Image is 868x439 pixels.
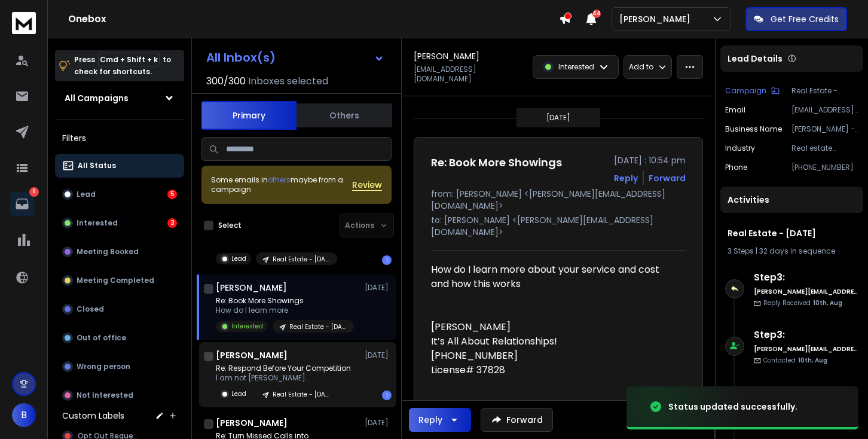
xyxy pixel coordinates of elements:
[365,418,392,428] p: [DATE]
[167,190,177,199] div: 5
[725,144,755,153] p: Industry
[649,172,686,184] div: Forward
[216,373,351,383] p: I am not [PERSON_NAME].
[216,349,288,361] h1: [PERSON_NAME]
[720,187,863,213] div: Activities
[197,45,394,69] button: All Inbox(s)
[791,124,858,134] p: [PERSON_NAME] - Real Broker / Powered By Urban Nest Realty
[218,221,242,230] label: Select
[201,101,297,130] button: Primary
[55,211,184,235] button: Interested3
[268,175,291,185] span: others
[12,403,36,427] button: B
[431,320,676,377] div: [PERSON_NAME] It’s All About Relationships! [PHONE_NUMBER] License# 37828
[216,296,354,306] p: Re: Book More Showings
[754,287,858,296] h6: [PERSON_NAME][EMAIL_ADDRESS][DOMAIN_NAME]
[365,350,392,360] p: [DATE]
[297,102,392,129] button: Others
[763,356,827,365] p: Contacted
[273,255,330,264] p: Real Estate - [DATE]
[216,364,351,373] p: Re: Respond Before Your Competition
[77,247,139,257] p: Meeting Booked
[546,113,570,123] p: [DATE]
[216,282,287,294] h1: [PERSON_NAME]
[29,187,39,197] p: 8
[248,74,328,89] h3: Inboxes selected
[231,254,246,263] p: Lead
[352,179,382,191] button: Review
[409,408,471,432] button: Reply
[206,74,246,89] span: 300 / 300
[77,391,133,400] p: Not Interested
[55,240,184,264] button: Meeting Booked
[382,255,392,265] div: 1
[289,322,347,331] p: Real Estate - [DATE]
[55,154,184,178] button: All Status
[382,391,392,400] div: 1
[771,13,839,25] p: Get Free Credits
[418,414,442,426] div: Reply
[55,130,184,147] h3: Filters
[273,390,330,399] p: Real Estate - [DATE]
[77,276,154,285] p: Meeting Completed
[211,175,352,194] div: Some emails in maybe from a campaign
[725,163,747,172] p: Phone
[414,50,479,62] h1: [PERSON_NAME]
[167,218,177,228] div: 3
[431,214,686,238] p: to: [PERSON_NAME] <[PERSON_NAME][EMAIL_ADDRESS][DOMAIN_NAME]>
[614,172,638,184] button: Reply
[431,154,562,171] h1: Re: Book More Showings
[759,246,835,256] span: 32 days in sequence
[481,408,553,432] button: Forward
[592,10,601,18] span: 44
[78,161,116,170] p: All Status
[55,383,184,407] button: Not Interested
[62,410,124,422] h3: Custom Labels
[725,105,745,115] p: Email
[231,322,263,331] p: Interested
[728,227,856,239] h1: Real Estate - [DATE]
[12,12,36,34] img: logo
[791,105,858,115] p: [EMAIL_ADDRESS][DOMAIN_NAME]
[754,328,858,342] h6: Step 3 :
[725,86,766,96] p: Campaign
[725,124,782,134] p: Business Name
[98,53,160,66] span: Cmd + Shift + k
[55,86,184,110] button: All Campaigns
[55,269,184,292] button: Meeting Completed
[745,7,847,31] button: Get Free Credits
[754,270,858,285] h6: Step 3 :
[798,356,827,365] span: 10th, Aug
[558,62,594,72] p: Interested
[77,333,126,343] p: Out of office
[216,306,354,315] p: How do I learn more
[74,54,171,78] p: Press to check for shortcuts.
[65,92,129,104] h1: All Campaigns
[77,190,96,199] p: Lead
[10,192,34,216] a: 8
[728,246,856,256] div: |
[728,246,754,256] span: 3 Steps
[728,53,783,65] p: Lead Details
[68,12,559,26] h1: Onebox
[791,86,858,96] p: Real Estate - [DATE]
[668,401,797,413] div: Status updated successfully.
[77,218,118,228] p: Interested
[55,355,184,379] button: Wrong person
[791,163,858,172] p: [PHONE_NUMBER]
[763,298,842,307] p: Reply Received
[754,345,858,353] h6: [PERSON_NAME][EMAIL_ADDRESS][DOMAIN_NAME]
[55,326,184,350] button: Out of office
[614,154,686,166] p: [DATE] : 10:54 pm
[55,297,184,321] button: Closed
[414,65,525,84] p: [EMAIL_ADDRESS][DOMAIN_NAME]
[813,298,842,307] span: 10th, Aug
[206,51,276,63] h1: All Inbox(s)
[231,389,246,398] p: Lead
[55,182,184,206] button: Lead5
[629,62,653,72] p: Add to
[619,13,695,25] p: [PERSON_NAME]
